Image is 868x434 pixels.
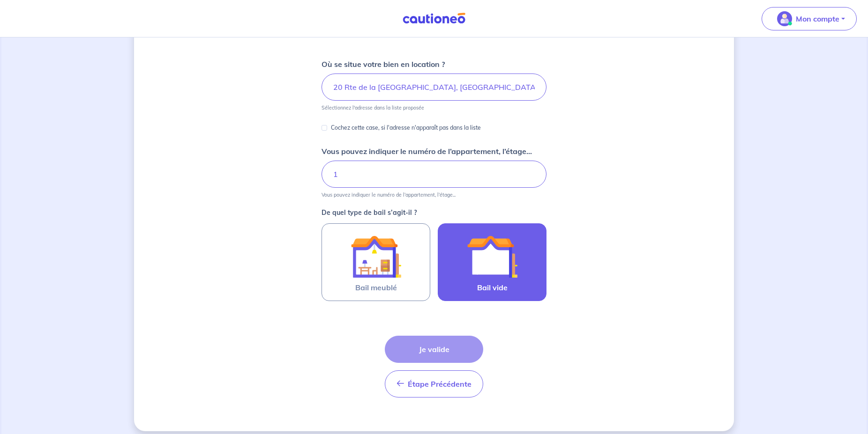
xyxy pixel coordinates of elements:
p: Cochez cette case, si l'adresse n'apparaît pas dans la liste [331,122,481,133]
img: illu_furnished_lease.svg [351,231,401,282]
img: illu_account_valid_menu.svg [777,11,792,26]
span: Étape Précédente [408,379,471,389]
p: Où se situe votre bien en location ? [322,59,445,70]
img: Cautioneo [399,13,469,24]
img: illu_empty_lease.svg [467,231,517,282]
input: Appartement 2 [322,161,546,188]
p: Vous pouvez indiquer le numéro de l’appartement, l’étage... [322,146,532,157]
p: Sélectionnez l'adresse dans la liste proposée [322,104,424,111]
span: Bail meublé [355,282,397,293]
span: Bail vide [477,282,508,293]
input: 2 rue de paris, 59000 lille [322,74,546,101]
p: De quel type de bail s’agit-il ? [322,209,546,216]
p: Mon compte [796,13,839,24]
button: Étape Précédente [385,370,483,397]
button: illu_account_valid_menu.svgMon compte [762,7,857,30]
p: Vous pouvez indiquer le numéro de l’appartement, l’étage... [322,191,456,198]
